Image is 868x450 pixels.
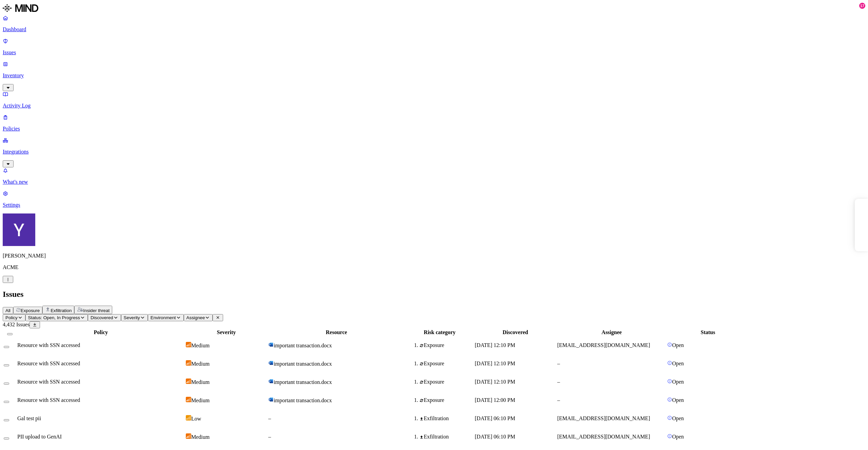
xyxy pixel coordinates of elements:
span: Status: Open, In Progress [28,315,80,320]
p: Inventory [3,73,865,79]
span: Gal test pii [17,415,41,421]
span: important transaction.docx [274,361,332,367]
span: Resource with SSN accessed [17,342,80,348]
span: Open [672,397,684,403]
div: 17 [859,3,865,9]
img: severity-medium.svg [186,342,191,347]
span: Exfiltration [51,308,72,313]
span: Assignee [186,315,205,320]
h2: Issues [3,290,865,299]
span: Medium [191,379,210,385]
p: ACME [3,264,865,270]
p: What's new [3,179,865,185]
span: Medium [191,397,210,403]
button: Select row [4,401,9,403]
span: Insider threat [83,308,110,313]
span: Medium [191,361,210,367]
span: – [268,415,271,421]
span: [EMAIL_ADDRESS][DOMAIN_NAME] [557,434,650,439]
span: All [5,308,11,313]
button: Select row [4,346,9,348]
p: Dashboard [3,26,865,33]
span: – [268,434,271,439]
span: Medium [191,434,210,440]
span: important transaction.docx [274,397,332,403]
img: status-open.svg [667,361,672,365]
button: Select row [4,437,9,439]
img: status-open.svg [667,415,672,420]
button: Select row [4,364,9,366]
button: Select all [7,333,13,335]
div: Policy [17,329,184,335]
span: Open [672,361,684,366]
span: Low [191,416,201,422]
img: microsoft-word.svg [268,379,274,384]
img: microsoft-word.svg [268,342,274,347]
span: [DATE] 12:00 PM [475,397,515,403]
span: [DATE] 12:10 PM [475,342,515,348]
span: PII upload to GenAI [17,434,62,439]
img: severity-medium.svg [186,433,191,439]
p: Activity Log [3,103,865,109]
div: Exposure [419,361,473,367]
span: Exposure [21,308,40,313]
span: [DATE] 06:10 PM [475,434,515,439]
div: Exfiltration [419,415,473,422]
span: [DATE] 12:10 PM [475,361,515,366]
div: Exfiltration [419,434,473,440]
span: Open [672,342,684,348]
span: Discovered [91,315,113,320]
span: Open [672,379,684,385]
button: Select row [4,419,9,421]
span: – [557,379,560,385]
span: Environment [151,315,176,320]
p: Integrations [3,149,865,155]
div: Status [667,329,748,335]
button: Select row [4,383,9,385]
span: Medium [191,343,210,348]
span: [DATE] 06:10 PM [475,415,515,421]
img: severity-low.svg [186,415,191,421]
span: Policy [5,315,18,320]
span: – [557,361,560,366]
div: Resource [268,329,405,335]
span: Resource with SSN accessed [17,379,80,385]
div: Risk category [406,329,473,335]
img: severity-medium.svg [186,360,191,366]
div: Discovered [475,329,556,335]
img: microsoft-word.svg [268,360,274,366]
span: Severity [124,315,140,320]
div: Exposure [419,397,473,403]
img: MIND [3,3,38,14]
span: Resource with SSN accessed [17,361,80,366]
span: 4,432 Issues [3,322,29,327]
p: Issues [3,49,865,56]
p: Settings [3,202,865,208]
span: – [557,397,560,403]
img: Yana Orhov [3,213,35,246]
img: status-open.svg [667,397,672,402]
img: status-open.svg [667,379,672,384]
span: [EMAIL_ADDRESS][DOMAIN_NAME] [557,342,650,348]
img: microsoft-word.svg [268,397,274,402]
span: [DATE] 12:10 PM [475,379,515,385]
img: severity-medium.svg [186,397,191,402]
span: Resource with SSN accessed [17,397,80,403]
span: important transaction.docx [274,379,332,385]
img: severity-medium.svg [186,379,191,384]
p: Policies [3,126,865,132]
span: [EMAIL_ADDRESS][DOMAIN_NAME] [557,415,650,421]
span: Open [672,415,684,421]
img: status-open.svg [667,342,672,347]
img: status-open.svg [667,434,672,438]
span: Open [672,434,684,439]
div: Severity [186,329,267,335]
span: important transaction.docx [274,343,332,348]
div: Exposure [419,379,473,385]
div: Exposure [419,342,473,348]
div: Assignee [557,329,666,335]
